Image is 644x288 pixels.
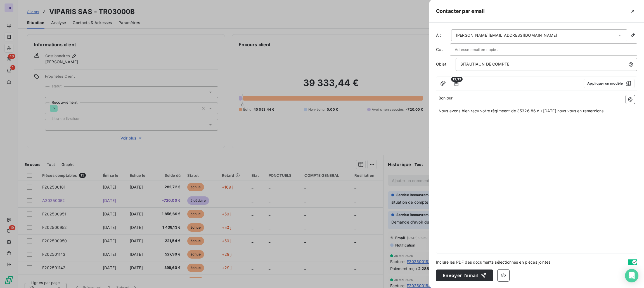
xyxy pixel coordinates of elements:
[436,62,449,66] span: Objet :
[439,108,603,113] span: Nous avons bien reçu votre règlmeent de 35326.86 du [DATE] nous vous en remercions
[436,270,493,281] button: Envoyer l’email
[584,79,635,88] button: Appliquer un modèle
[436,259,550,265] span: Inclure les PDF des documents sélectionnés en pièces jointes
[455,45,515,54] input: Adresse email en copie ...
[436,7,485,15] h5: Contacter par email
[456,32,557,38] div: [PERSON_NAME][EMAIL_ADDRESS][DOMAIN_NAME]
[436,47,450,52] label: Cc :
[625,269,638,282] div: Open Intercom Messenger
[439,96,453,100] span: Bonjour
[451,77,463,82] span: 13/13
[460,62,509,66] span: SITAUTIAON DE COMPTE
[436,32,450,38] label: À :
